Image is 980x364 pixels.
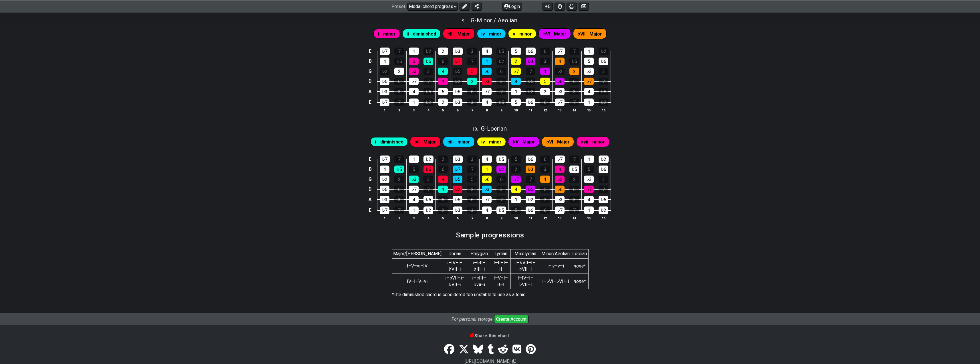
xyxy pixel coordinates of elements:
[452,316,492,322] i: For personal storage
[511,206,521,214] div: 5
[526,99,535,106] div: ♭6
[584,176,594,183] div: ♭3
[540,249,571,258] th: Minor/Aeolian
[584,156,594,163] div: 1
[555,166,565,173] div: 4
[438,78,448,85] div: 1
[511,48,521,55] div: 5
[511,99,521,106] div: 5
[526,88,535,95] div: ♭2
[453,68,462,75] div: ♭5
[540,166,550,173] div: 3
[584,196,594,203] div: 4
[467,196,477,203] div: 6
[438,176,448,183] div: 4
[380,166,389,173] div: 4
[569,58,579,65] div: ♭5
[496,99,506,106] div: ♭5
[465,215,480,221] th: 7
[482,156,492,163] div: 4
[453,58,462,65] div: ♭7
[380,68,389,75] div: ♭2
[569,186,579,193] div: 6
[394,58,404,65] div: ♭5
[423,186,433,193] div: 7
[511,166,521,173] div: 2
[599,166,608,173] div: ♭6
[555,2,565,10] button: Toggle Dexterity for all fretkits
[392,258,443,274] td: I–V–vi–IV
[513,138,535,146] span: First enable full edit mode to edit
[540,196,550,203] div: 2
[502,2,522,10] button: Login
[482,196,492,203] div: ♭7
[555,176,565,183] div: ♭2
[555,196,565,203] div: ♭3
[460,2,470,10] button: Edit Preset
[481,125,507,132] span: G - Locrian
[526,78,535,85] div: ♭5
[438,68,448,75] div: 4
[423,206,433,214] div: ♭2
[480,107,494,113] th: 8
[555,156,565,163] div: ♭7
[577,30,602,38] span: First enable full edit mode to edit
[467,88,477,95] div: 6
[409,176,419,183] div: ♭3
[409,48,419,55] div: 1
[485,341,496,357] a: Tumblr
[467,206,477,214] div: 3
[392,215,407,221] th: 2
[423,196,433,203] div: ♭5
[584,48,594,55] div: 1
[367,164,374,174] td: B
[467,99,477,106] div: 3
[409,186,419,193] div: ♭7
[394,176,404,183] div: 2
[423,48,433,55] div: ♭2
[482,206,492,214] div: 4
[450,107,465,113] th: 6
[421,107,436,113] th: 4
[569,206,579,214] div: 7
[596,107,611,113] th: 16
[540,206,550,214] div: 6
[496,186,506,193] div: 3
[380,58,389,65] div: 4
[584,206,594,214] div: 1
[599,99,608,106] div: ♭2
[569,176,579,183] div: 2
[409,58,419,65] div: 5
[438,206,448,214] div: 2
[436,215,450,221] th: 5
[512,359,516,364] span: Copy url to clipboard
[438,48,448,55] div: 2
[447,30,470,38] span: First enable full edit mode to edit
[526,156,536,163] div: ♭6
[453,48,463,55] div: ♭3
[496,206,506,214] div: ♭5
[511,78,521,85] div: 4
[494,215,509,221] th: 9
[482,186,492,193] div: ♭3
[438,186,448,193] div: 1
[457,341,471,357] a: Tweet
[394,166,404,173] div: ♭5
[409,196,419,203] div: 4
[526,68,535,75] div: 7
[496,156,506,163] div: ♭5
[380,196,389,203] div: ♭3
[510,341,524,357] a: VK
[380,156,390,163] div: ♭7
[423,78,433,85] div: 7
[394,88,404,95] div: 3
[482,78,492,85] div: ♭3
[423,68,433,75] div: 3
[569,78,579,85] div: 6
[584,186,594,193] div: ♭7
[450,215,465,221] th: 6
[526,176,535,183] div: 7
[462,18,471,24] span: 9 .
[467,166,477,173] div: 7
[582,107,596,113] th: 15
